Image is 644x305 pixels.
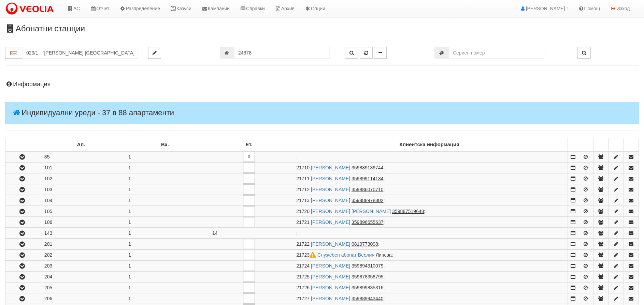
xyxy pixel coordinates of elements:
td: 1 [123,173,207,184]
span: Партида № [296,296,310,301]
td: ; [291,228,568,239]
td: ; [291,217,568,228]
b: Ет. [246,142,253,147]
td: 1 [123,217,207,228]
td: ; [291,184,568,195]
tcxspan: Call 0819773098 via 3CX [352,241,378,247]
tcxspan: Call 359899114134 via 3CX [352,176,383,181]
span: Партида № [296,198,310,203]
td: 1 [123,283,207,293]
h4: Индивидуални уреди - 37 в 88 апартаменти [5,102,639,124]
td: ; [291,283,568,293]
td: : No sort applied, sorting is disabled [624,138,639,152]
tcxspan: Call 359887519648 via 3CX [392,209,424,214]
h3: Абонатни станции [5,24,639,33]
a: [PERSON_NAME] [311,176,350,181]
td: 1 [123,272,207,282]
span: Партида № [296,263,310,269]
td: 103 [39,184,123,195]
td: 1 [123,184,207,195]
a: [PERSON_NAME] [311,263,350,269]
td: ; [291,163,568,173]
td: : No sort applied, sorting is disabled [568,138,578,152]
a: [PERSON_NAME] [311,285,350,290]
tcxspan: Call 359894310079 via 3CX [352,263,383,269]
span: Липсва [376,252,392,258]
span: 14 [212,230,218,236]
tcxspan: Call 359889943440 via 3CX [352,296,383,301]
td: 1 [123,151,207,162]
td: 1 [123,206,207,217]
td: 201 [39,239,123,249]
a: [PERSON_NAME] [311,296,350,301]
td: ; [291,261,568,271]
span: Партида № [296,241,310,247]
td: 85 [39,151,123,162]
td: 203 [39,261,123,271]
td: 1 [123,293,207,304]
td: Клиентска информация: No sort applied, sorting is disabled [291,138,568,152]
a: [PERSON_NAME] [311,219,350,225]
a: [PERSON_NAME] [311,165,350,170]
a: [PERSON_NAME] [311,241,350,247]
td: 206 [39,293,123,304]
tcxspan: Call 359888978802 via 3CX [352,198,383,203]
span: Партида № [296,165,310,170]
a: [PERSON_NAME] [311,274,350,279]
td: Ет.: No sort applied, sorting is disabled [207,138,291,152]
span: Партида № [296,209,310,214]
td: 1 [123,250,207,260]
td: ; [291,293,568,304]
span: Партида № [296,274,310,279]
td: Вх.: No sort applied, sorting is disabled [123,138,207,152]
td: 1 [123,261,207,271]
b: Ап. [77,142,85,147]
td: 204 [39,272,123,282]
td: 1 [123,163,207,173]
input: Абонатна станция [22,47,138,59]
td: ; [291,173,568,184]
td: ; [291,250,568,260]
tcxspan: Call 359886070710 via 3CX [352,187,383,192]
a: [PERSON_NAME] [311,198,350,203]
td: ; [291,272,568,282]
td: 105 [39,206,123,217]
td: ; [291,151,568,162]
input: Сериен номер [449,47,544,59]
b: Клиентска информация [400,142,459,147]
td: ; [291,206,568,217]
td: 104 [39,195,123,206]
td: 1 [123,228,207,239]
h4: Информация [5,81,639,88]
a: [PERSON_NAME] [PERSON_NAME] [311,209,391,214]
td: 202 [39,250,123,260]
tcxspan: Call 359899835316 via 3CX [352,285,383,290]
td: 102 [39,173,123,184]
td: : No sort applied, sorting is disabled [609,138,624,152]
td: ; [291,239,568,249]
b: Вх. [161,142,169,147]
td: 1 [123,239,207,249]
a: [PERSON_NAME] [311,187,350,192]
td: 106 [39,217,123,228]
td: : No sort applied, sorting is disabled [578,138,593,152]
td: ; [291,195,568,206]
input: Партида № [234,47,330,59]
span: Партида № [296,219,310,225]
tcxspan: Call 359878358795 via 3CX [352,274,383,279]
tcxspan: Call 359896655637 via 3CX [352,219,383,225]
tcxspan: Call 359889139744 via 3CX [352,165,383,170]
td: Ап.: No sort applied, sorting is disabled [39,138,123,152]
td: 143 [39,228,123,239]
td: 205 [39,283,123,293]
span: Партида № [296,252,317,258]
span: Партида № [296,285,310,290]
a: Служебен абонат Веолия [317,252,374,258]
td: 1 [123,195,207,206]
td: : No sort applied, sorting is disabled [593,138,608,152]
span: Партида № [296,176,310,181]
span: Партида № [296,187,310,192]
td: 101 [39,163,123,173]
img: VeoliaLogo.png [5,2,57,16]
td: : No sort applied, sorting is disabled [5,138,39,152]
